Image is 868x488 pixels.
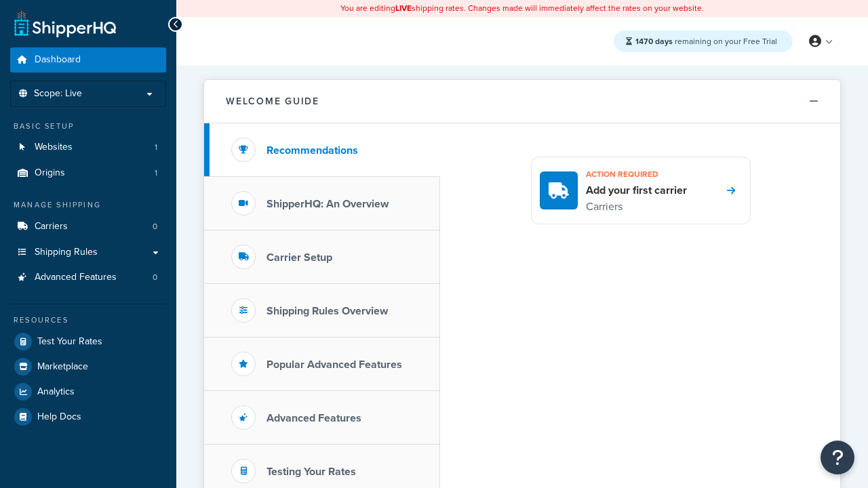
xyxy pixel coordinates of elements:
[267,359,402,371] h3: Popular Advanced Features
[35,54,81,66] span: Dashboard
[10,161,166,186] a: Origins1
[10,265,166,290] li: Advanced Features
[10,214,166,239] a: Carriers0
[586,165,687,183] h3: Action required
[34,88,82,100] span: Scope: Live
[395,2,412,14] b: LIVE
[35,221,68,232] span: Carriers
[267,305,388,317] h3: Shipping Rules Overview
[10,161,166,186] li: Origins
[821,441,854,474] button: Open Resource Center
[267,251,332,264] h3: Carrier Setup
[10,199,166,211] div: Manage Shipping
[586,183,687,198] h4: Add your first carrier
[10,47,166,73] a: Dashboard
[153,272,157,283] span: 0
[10,135,166,160] li: Websites
[10,121,166,132] div: Basic Setup
[10,314,166,326] div: Resources
[267,466,356,478] h3: Testing Your Rates
[10,265,166,290] a: Advanced Features0
[635,35,673,47] strong: 1470 days
[10,214,166,239] li: Carriers
[155,167,157,179] span: 1
[35,247,98,258] span: Shipping Rules
[153,221,157,232] span: 0
[10,380,166,404] a: Analytics
[35,272,117,283] span: Advanced Features
[10,405,166,429] a: Help Docs
[10,329,166,354] a: Test Your Rates
[267,412,361,424] h3: Advanced Features
[10,135,166,160] a: Websites1
[10,354,166,379] a: Marketplace
[204,80,840,123] button: Welcome Guide
[37,411,81,423] span: Help Docs
[37,361,88,373] span: Marketplace
[635,35,777,47] span: remaining on your Free Trial
[155,142,157,153] span: 1
[35,142,73,153] span: Websites
[226,96,319,106] h2: Welcome Guide
[267,144,358,157] h3: Recommendations
[267,198,389,210] h3: ShipperHQ: An Overview
[37,386,75,398] span: Analytics
[10,240,166,265] a: Shipping Rules
[35,167,65,179] span: Origins
[37,336,102,348] span: Test Your Rates
[586,198,687,216] p: Carriers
